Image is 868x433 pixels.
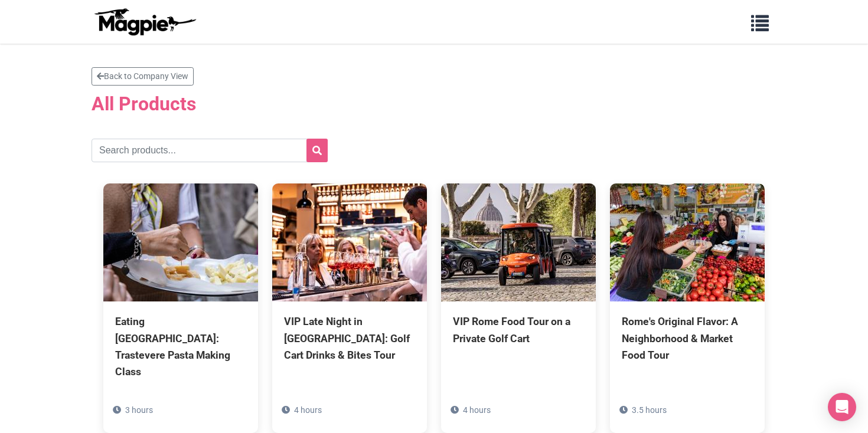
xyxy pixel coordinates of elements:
[828,393,856,421] div: Open Intercom Messenger
[441,183,596,399] a: VIP Rome Food Tour on a Private Golf Cart 4 hours
[103,183,258,433] a: Eating [GEOGRAPHIC_DATA]: Trastevere Pasta Making Class 3 hours
[610,183,765,301] img: Rome's Original Flavor: A Neighborhood & Market Food Tour
[92,8,198,36] img: logo-ab69f6fb50320c5b225c76a69d11143b.png
[92,93,776,115] h2: All Products
[115,313,246,380] div: Eating [GEOGRAPHIC_DATA]: Trastevere Pasta Making Class
[92,67,194,86] a: Back to Company View
[632,405,667,415] span: 3.5 hours
[441,183,596,301] img: VIP Rome Food Tour on a Private Golf Cart
[294,405,322,415] span: 4 hours
[272,183,427,416] a: VIP Late Night in [GEOGRAPHIC_DATA]: Golf Cart Drinks & Bites Tour 4 hours
[92,139,328,162] input: Search products...
[284,313,415,363] div: VIP Late Night in [GEOGRAPHIC_DATA]: Golf Cart Drinks & Bites Tour
[610,183,765,416] a: Rome's Original Flavor: A Neighborhood & Market Food Tour 3.5 hours
[125,405,153,415] span: 3 hours
[103,183,258,301] img: Eating Rome: Trastevere Pasta Making Class
[622,313,753,363] div: Rome's Original Flavor: A Neighborhood & Market Food Tour
[453,313,584,346] div: VIP Rome Food Tour on a Private Golf Cart
[463,405,491,415] span: 4 hours
[272,183,427,301] img: VIP Late Night in Rome: Golf Cart Drinks & Bites Tour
